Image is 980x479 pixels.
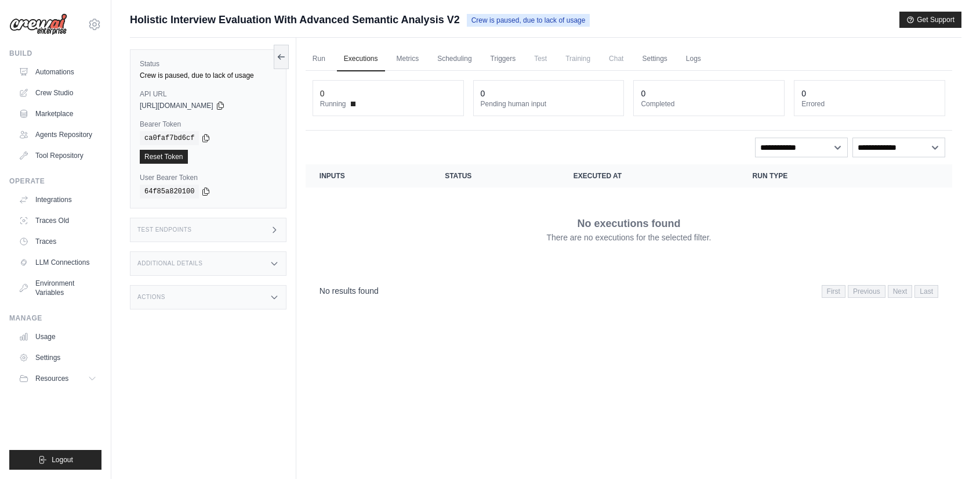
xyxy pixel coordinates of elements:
[137,226,192,233] h3: Test Endpoints
[14,327,101,346] a: Usage
[14,63,101,81] a: Automations
[130,12,460,28] span: Holistic Interview Evaluation With Advanced Semantic Analysis V2
[140,120,277,129] label: Bearer Token
[801,88,806,99] div: 0
[801,99,938,109] dt: Errored
[306,47,332,71] a: Run
[320,285,379,297] p: No results found
[641,88,645,99] div: 0
[14,105,101,123] a: Marketplace
[739,164,887,188] th: Run Type
[481,99,617,109] dt: Pending human input
[9,177,101,186] div: Operate
[140,150,188,164] a: Reset Token
[430,47,478,71] a: Scheduling
[822,285,938,298] nav: Pagination
[577,215,680,232] p: No executions found
[558,47,597,70] span: Training is not available until the deployment is complete
[390,47,426,71] a: Metrics
[484,47,523,71] a: Triggers
[888,285,913,298] span: Next
[14,274,101,302] a: Environment Variables
[14,84,101,102] a: Crew Studio
[137,260,202,267] h3: Additional Details
[306,276,952,305] nav: Pagination
[14,232,101,251] a: Traces
[14,253,101,272] a: LLM Connections
[35,374,68,383] span: Resources
[140,59,277,69] label: Status
[140,173,277,182] label: User Bearer Token
[9,314,101,323] div: Manage
[140,131,199,145] code: ca0faf7bd6cf
[14,146,101,165] a: Tool Repository
[337,47,385,71] a: Executions
[899,12,961,28] button: Get Support
[9,49,101,58] div: Build
[560,164,739,188] th: Executed at
[14,348,101,367] a: Settings
[9,13,67,35] img: Logo
[922,423,980,479] iframe: Chat Widget
[641,99,777,109] dt: Completed
[679,47,708,71] a: Logs
[527,47,554,70] span: Test
[546,232,711,243] p: There are no executions for the selected filter.
[9,450,101,470] button: Logout
[52,455,73,464] span: Logout
[140,101,213,110] span: [URL][DOMAIN_NAME]
[320,88,325,99] div: 0
[822,285,845,298] span: First
[137,294,165,301] h3: Actions
[431,164,560,188] th: Status
[848,285,885,298] span: Previous
[602,47,630,70] span: Chat is not available until the deployment is complete
[635,47,674,71] a: Settings
[14,125,101,144] a: Agents Repository
[14,190,101,209] a: Integrations
[467,14,590,27] span: Crew is paused, due to lack of usage
[140,71,277,80] div: Crew is paused, due to lack of usage
[140,89,277,99] label: API URL
[320,99,346,109] span: Running
[481,88,485,99] div: 0
[914,285,938,298] span: Last
[306,164,952,305] section: Crew executions table
[140,185,199,199] code: 64f85a820100
[14,211,101,230] a: Traces Old
[14,369,101,388] button: Resources
[306,164,431,188] th: Inputs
